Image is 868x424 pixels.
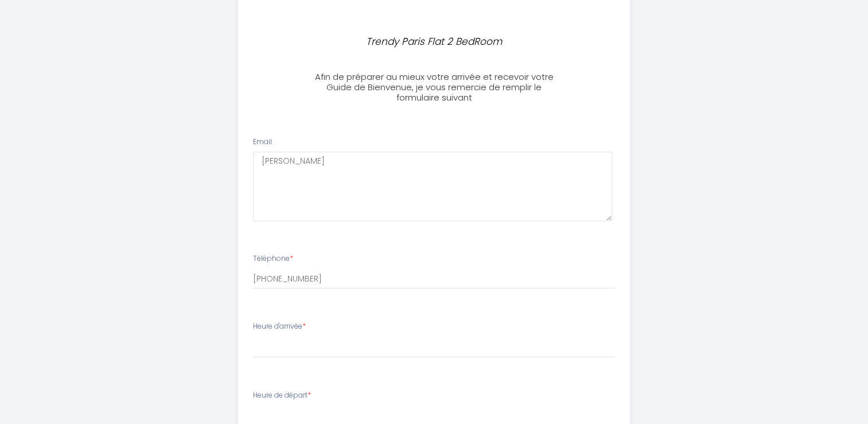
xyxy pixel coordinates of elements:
p: Trendy Paris Flat 2 BedRoom [312,34,557,49]
h3: Afin de préparer au mieux votre arrivée et recevoir votre Guide de Bienvenue, je vous remercie de... [306,72,562,103]
label: Heure de départ [253,390,311,401]
label: Heure d'arrivée [253,321,306,332]
label: Email [253,137,272,148]
label: Téléphone [253,253,293,264]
